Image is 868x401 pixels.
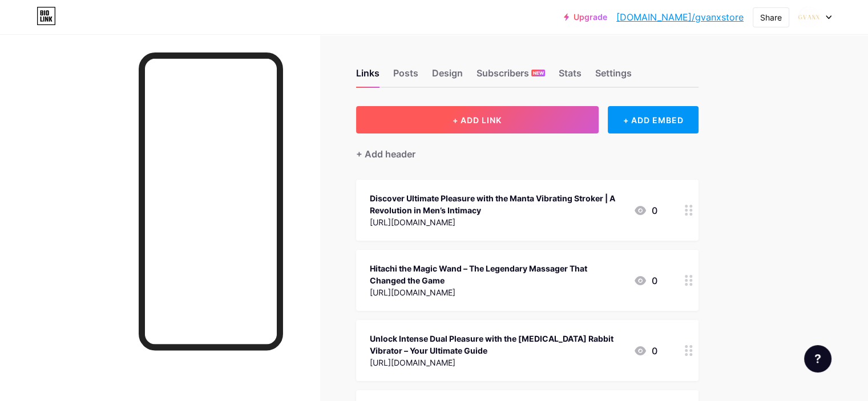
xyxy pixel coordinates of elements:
[616,10,744,24] a: [DOMAIN_NAME]/gvanxstore
[370,192,624,216] div: Discover Ultimate Pleasure with the Manta Vibrating Stroker | A Revolution in Men’s Intimacy
[432,66,463,87] div: Design
[393,66,418,87] div: Posts
[633,204,657,217] div: 0
[477,66,545,87] div: Subscribers
[356,106,599,133] button: + ADD LINK
[559,66,582,87] div: Stats
[370,262,624,286] div: Hitachi the Magic Wand – The Legendary Massager That Changed the Game
[370,357,624,368] div: [URL][DOMAIN_NAME]
[633,344,657,358] div: 0
[370,333,624,357] div: Unlock Intense Dual Pleasure with the [MEDICAL_DATA] Rabbit Vibrator – Your Ultimate Guide
[760,11,782,23] div: Share
[370,216,624,228] div: [URL][DOMAIN_NAME]
[595,66,632,87] div: Settings
[798,6,819,28] img: gvanxstore
[356,147,415,161] div: + Add header
[533,70,544,76] span: NEW
[356,66,380,87] div: Links
[564,13,607,22] a: Upgrade
[453,115,502,125] span: + ADD LINK
[633,274,657,287] div: 0
[608,106,699,133] div: + ADD EMBED
[370,286,624,298] div: [URL][DOMAIN_NAME]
